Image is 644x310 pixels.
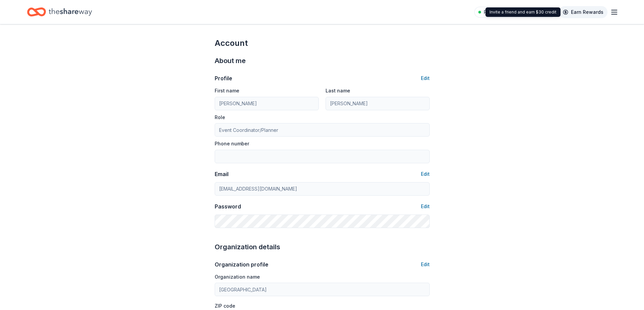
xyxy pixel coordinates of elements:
a: Earn Rewards [559,6,607,18]
div: Organization details [215,242,430,252]
button: Edit [421,202,430,210]
label: Phone number [215,140,249,147]
label: Organization name [215,274,260,280]
a: Plus trial ends on 8PM[DATE] [474,7,556,18]
div: Password [215,202,241,210]
div: Profile [215,74,232,82]
button: Edit [421,260,430,269]
div: Email [215,170,229,178]
div: Account [215,38,430,49]
label: Last name [326,87,350,94]
label: Role [215,114,225,121]
label: ZIP code [215,303,235,309]
div: Organization profile [215,260,268,269]
a: Home [27,4,92,20]
div: About me [215,55,430,66]
div: Invite a friend and earn $30 credit [485,7,560,17]
button: Edit [421,74,430,82]
span: Plus trial ends on 8PM[DATE] [484,8,552,16]
label: First name [215,87,239,94]
button: Edit [421,170,430,178]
